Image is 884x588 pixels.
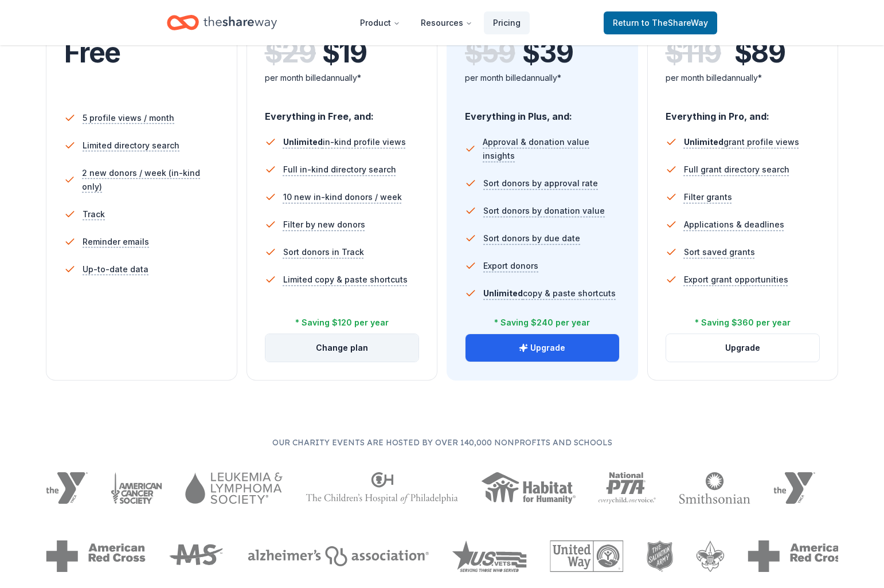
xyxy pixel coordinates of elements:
[283,163,396,177] span: Full in-kind directory search
[696,540,725,572] img: Boy Scouts of America
[748,540,847,572] img: American Red Cross
[265,100,420,124] div: Everything in Free, and:
[484,11,530,34] a: Pricing
[604,11,717,34] a: Returnto TheShareWay
[666,71,820,85] div: per month billed annually*
[483,288,523,298] span: Unlimited
[167,9,277,36] a: Home
[647,540,674,572] img: The Salvation Army
[679,472,750,504] img: Smithsonian
[483,135,619,163] span: Approval & donation value insights
[185,472,282,504] img: Leukemia & Lymphoma Society
[283,137,406,147] span: in-kind profile views
[773,472,815,504] img: YMCA
[483,177,598,190] span: Sort donors by approval rate
[82,166,218,194] span: 2 new donors / week (in-kind only)
[46,540,146,572] img: American Red Cross
[322,37,367,69] span: $ 19
[283,218,365,232] span: Filter by new donors
[483,259,538,273] span: Export donors
[169,540,225,572] img: MS
[306,472,458,504] img: The Children's Hospital of Philadelphia
[64,36,120,69] span: Free
[483,232,580,245] span: Sort donors by due date
[465,100,620,124] div: Everything in Plus, and:
[83,139,179,152] span: Limited directory search
[46,472,88,504] img: YMCA
[666,334,820,362] button: Upgrade
[599,472,656,504] img: National PTA
[83,235,149,249] span: Reminder emails
[83,207,105,221] span: Track
[494,316,590,330] div: * Saving $240 per year
[452,540,527,572] img: US Vets
[83,262,148,276] span: Up-to-date data
[265,334,419,362] button: Change plan
[283,137,323,147] span: Unlimited
[684,137,723,147] span: Unlimited
[295,316,389,330] div: * Saving $120 per year
[465,71,620,85] div: per month billed annually*
[83,111,174,125] span: 5 profile views / month
[684,190,732,204] span: Filter grants
[684,273,788,287] span: Export grant opportunities
[351,11,409,34] button: Product
[481,472,576,504] img: Habitat for Humanity
[466,334,619,362] button: Upgrade
[522,37,573,69] span: $ 39
[351,9,530,36] nav: Main
[111,472,163,504] img: American Cancer Society
[283,273,408,287] span: Limited copy & paste shortcuts
[412,11,482,34] button: Resources
[695,316,791,330] div: * Saving $360 per year
[613,16,708,30] span: Return
[684,163,789,177] span: Full grant directory search
[248,546,429,566] img: Alzheimers Association
[684,137,799,147] span: grant profile views
[684,245,755,259] span: Sort saved grants
[265,71,420,85] div: per month billed annually*
[483,204,605,218] span: Sort donors by donation value
[684,218,784,232] span: Applications & deadlines
[642,18,708,28] span: to TheShareWay
[283,190,402,204] span: 10 new in-kind donors / week
[734,37,785,69] span: $ 89
[483,288,616,298] span: copy & paste shortcuts
[550,540,623,572] img: United Way
[283,245,364,259] span: Sort donors in Track
[666,100,820,124] div: Everything in Pro, and:
[46,436,838,449] p: Our charity events are hosted by over 140,000 nonprofits and schools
